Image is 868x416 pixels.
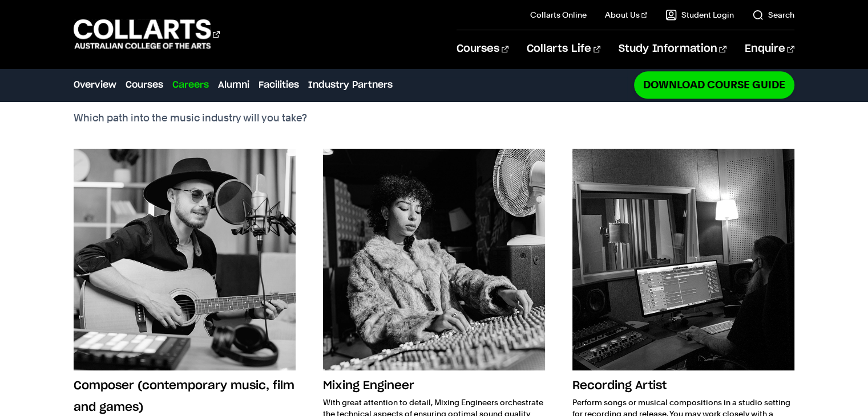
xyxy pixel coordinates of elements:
a: Courses [457,30,508,68]
a: Industry Partners [308,78,393,92]
h3: Mixing Engineer [323,375,545,397]
a: Courses [126,78,163,92]
a: Facilities [259,78,299,92]
a: Collarts Online [530,9,587,21]
p: Which path into the music industry will you take? [74,110,358,126]
a: Study Information [619,30,726,68]
a: Careers [172,78,209,92]
a: Search [752,9,794,21]
a: About Us [605,9,647,21]
a: Student Login [665,9,734,21]
a: Collarts Life [527,30,600,68]
div: Go to homepage [74,18,220,50]
a: Enquire [745,30,794,68]
a: Download Course Guide [634,71,794,98]
h3: Recording Artist [572,375,794,397]
a: Alumni [218,78,249,92]
a: Overview [74,78,116,92]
